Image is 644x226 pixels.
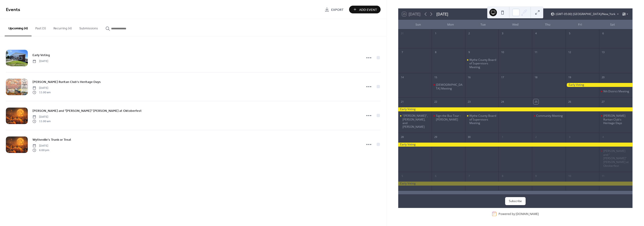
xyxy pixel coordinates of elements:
a: [DOMAIN_NAME] [516,212,539,216]
span: [DATE] [32,86,51,90]
button: Recurring (4) [50,19,76,36]
span: Add Event [359,7,377,12]
div: Tue [467,20,499,29]
button: Add Event [349,6,381,13]
a: Wytheville's Trunk or Treat [32,137,71,142]
div: 2 [533,134,539,140]
div: Republican Party Meeting [432,83,465,90]
div: 1 [500,134,505,140]
div: 7 [400,50,405,55]
span: [DATE] [32,144,49,148]
button: Past (3) [32,19,50,36]
div: 5 [400,173,405,179]
div: 12 [567,50,572,55]
span: [PERSON_NAME] and "[PERSON_NAME]" [PERSON_NAME] at Oktoberfest [32,109,142,113]
div: Thu [531,20,564,29]
div: 6 [600,31,606,36]
div: 15 [433,75,438,80]
span: 11:00 am [32,119,51,123]
div: 8 [433,50,438,55]
div: 1 [433,31,438,36]
div: 13 [600,50,606,55]
div: Community Meeting [536,114,563,118]
a: [PERSON_NAME] and "[PERSON_NAME]" [PERSON_NAME] at Oktoberfest [32,108,142,113]
div: 9th District Meeting [603,90,629,93]
div: 3 [567,134,572,140]
div: 24 [500,99,505,104]
span: [DATE] [32,59,48,63]
div: 9th District Meeting [599,90,632,93]
div: 20 [600,75,606,80]
div: 11 [533,50,539,55]
div: [DATE] [436,11,448,17]
div: 7 [467,173,472,179]
div: 11 [600,173,606,179]
span: 11:00 am [32,90,51,94]
div: 5 [567,31,572,36]
div: Mon [434,20,467,29]
div: Early Voting [398,182,632,186]
div: [PERSON_NAME] Ruritan Club's Heritage Days [603,114,631,125]
div: [PERSON_NAME] and "[PERSON_NAME]" [PERSON_NAME] at Oktoberfest [603,149,631,168]
a: [PERSON_NAME] Ruritan Club's Heritage Days [32,79,101,85]
div: Sign the Bus Tour - [PERSON_NAME] [436,114,463,121]
div: 4 [533,31,539,36]
div: 30 [467,134,472,140]
span: Events [6,5,20,14]
span: Wytheville's Trunk or Treat [32,137,71,142]
span: [PERSON_NAME] Ruritan Club's Heritage Days [32,80,101,85]
div: 3 [500,31,505,36]
span: 6:00 pm [32,148,49,152]
button: Submissions [76,19,102,36]
div: 10 [500,50,505,55]
div: 9 [467,50,472,55]
div: Wythe County Board of Supervisors Meeting [469,58,497,69]
div: Mitchell Cornett and "Cindy Mac" McIlrath at Oktoberfest [599,149,632,168]
div: 31 [400,31,405,36]
div: "Cindy Mac", Mitchell Cornett, and Bradley Martin [398,114,432,129]
div: Wythe County Board of Supervisors Meeting [465,114,499,125]
div: 17 [500,75,505,80]
div: Max Meadows Ruritan Club's Heritage Days [599,114,632,125]
div: 27 [600,99,606,104]
div: 18 [533,75,539,80]
div: Early Voting [398,143,632,147]
div: 28 [400,134,405,140]
span: Early Voting [32,53,50,58]
div: Wythe County Board of Supervisors Meeting [469,114,497,125]
div: 26 [567,99,572,104]
button: Upcoming (4) [5,19,32,36]
div: 25 [533,99,539,104]
div: "[PERSON_NAME]", [PERSON_NAME], and [PERSON_NAME] [402,114,430,129]
div: Wythe County Board of Supervisors Meeting [465,58,499,69]
div: 23 [467,99,472,104]
a: Export [321,6,347,13]
div: 29 [433,134,438,140]
div: 9 [533,173,539,179]
div: 6 [433,173,438,179]
div: Fri [564,20,596,29]
div: [DEMOGRAPHIC_DATA] Meeting [436,83,463,90]
div: 4 [600,134,606,140]
div: Wed [499,20,531,29]
div: 16 [467,75,472,80]
button: Subscribe [505,197,526,205]
a: Early Voting [32,52,50,58]
span: Export [331,7,344,12]
div: Sign the Bus Tour - Winsome Sears [432,114,465,121]
div: 21 [400,99,405,104]
div: Sun [402,20,435,29]
div: 19 [567,75,572,80]
div: Community Meeting [532,114,565,118]
span: [DATE] [32,115,51,119]
div: Sat [596,20,629,29]
div: Early Voting [398,107,632,111]
div: Early Voting [566,83,632,87]
div: Powered by [499,212,539,216]
div: 22 [433,99,438,104]
div: 14 [400,75,405,80]
div: 8 [500,173,505,179]
span: (GMT-05:00) [GEOGRAPHIC_DATA]/New_York [556,13,615,16]
div: 2 [467,31,472,36]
